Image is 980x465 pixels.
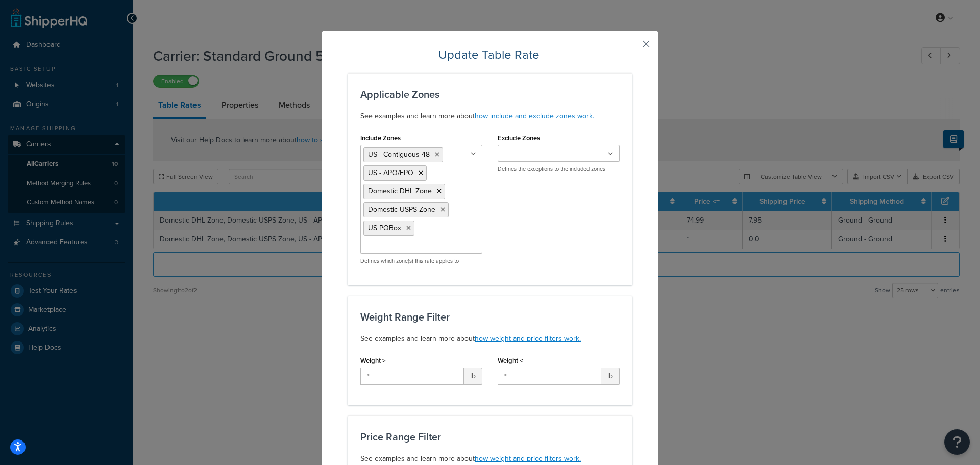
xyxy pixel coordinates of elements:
[360,110,620,123] p: See examples and learn more about
[498,357,527,364] label: Weight <=
[348,46,632,63] h2: Update Table Rate
[360,257,482,265] p: Defines which zone(s) this rate applies to
[498,134,540,142] label: Exclude Zones
[475,111,594,121] a: how include and exclude zones work.
[601,368,620,385] span: lb
[360,357,386,364] label: Weight >
[464,368,482,385] span: lb
[368,204,435,215] span: Domestic USPS Zone
[360,431,620,443] h3: Price Range Filter
[360,134,401,142] label: Include Zones
[360,453,620,465] p: See examples and learn more about
[498,165,620,173] p: Defines the exceptions to the included zones
[360,311,620,323] h3: Weight Range Filter
[360,89,620,100] h3: Applicable Zones
[475,333,581,344] a: how weight and price filters work.
[368,149,430,160] span: US - Contiguous 48
[368,167,413,178] span: US - APO/FPO
[475,453,581,464] a: how weight and price filters work.
[368,186,432,197] span: Domestic DHL Zone
[360,333,620,345] p: See examples and learn more about
[368,223,401,233] span: US POBox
